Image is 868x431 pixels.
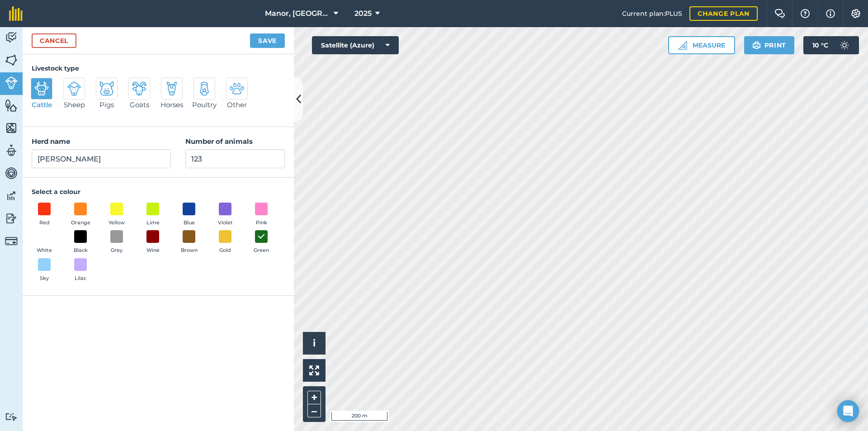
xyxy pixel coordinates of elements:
[32,99,52,110] span: Cattle
[227,99,247,110] span: Other
[678,41,687,50] img: Ruler icon
[160,99,183,110] span: Horses
[5,212,18,225] img: svg+xml;base64,PD94bWwgdmVyc2lvbj0iMS4wIiBlbmNvZGluZz0idXRmLTgiPz4KPCEtLSBHZW5lcmF0b3I6IEFkb2JlIE...
[257,231,265,242] img: svg+xml;base64,PHN2ZyB4bWxucz0iaHR0cDovL3d3dy53My5vcmcvMjAwMC9zdmciIHdpZHRoPSIxOCIgaGVpZ2h0PSIyNC...
[230,81,244,96] img: svg+xml;base64,PD94bWwgdmVyc2lvbj0iMS4wIiBlbmNvZGluZz0idXRmLTgiPz4KPCEtLSBHZW5lcmF0b3I6IEFkb2JlIE...
[140,203,165,227] button: Lime
[254,246,269,255] span: Green
[812,36,828,54] span: 10 ° C
[67,81,81,96] img: svg+xml;base64,PD94bWwgdmVyc2lvbj0iMS4wIiBlbmNvZGluZz0idXRmLTgiPz4KPCEtLSBHZW5lcmF0b3I6IEFkb2JlIE...
[309,365,319,375] img: Four arrows, one pointing top left, one top right, one bottom right and the last bottom left
[71,219,90,227] span: Orange
[212,230,238,255] button: Gold
[32,203,57,227] button: Red
[9,6,23,21] img: fieldmargin Logo
[5,76,18,89] img: svg+xml;base64,PD94bWwgdmVyc2lvbj0iMS4wIiBlbmNvZGluZz0idXRmLTgiPz4KPCEtLSBHZW5lcmF0b3I6IEFkb2JlIE...
[212,203,238,227] button: Violet
[752,40,761,51] img: svg+xml;base64,PHN2ZyB4bWxucz0iaHR0cDovL3d3dy53My5vcmcvMjAwMC9zdmciIHdpZHRoPSIxOSIgaGVpZ2h0PSIyNC...
[837,400,859,422] div: Open Intercom Messenger
[146,219,160,227] span: Lime
[32,63,285,73] h4: Livestock type
[176,230,202,255] button: Brown
[39,219,50,227] span: Red
[313,337,316,349] span: i
[34,81,49,96] img: svg+xml;base64,PD94bWwgdmVyc2lvbj0iMS4wIiBlbmNvZGluZz0idXRmLTgiPz4KPCEtLSBHZW5lcmF0b3I6IEFkb2JlIE...
[37,246,52,255] span: White
[744,36,795,54] button: Print
[32,33,76,48] a: Cancel
[111,246,123,255] span: Grey
[307,391,321,404] button: +
[99,81,114,96] img: svg+xml;base64,PD94bWwgdmVyc2lvbj0iMS4wIiBlbmNvZGluZz0idXRmLTgiPz4KPCEtLSBHZW5lcmF0b3I6IEFkb2JlIE...
[5,412,18,421] img: svg+xml;base64,PD94bWwgdmVyc2lvbj0iMS4wIiBlbmNvZGluZz0idXRmLTgiPz4KPCEtLSBHZW5lcmF0b3I6IEFkb2JlIE...
[181,246,198,255] span: Brown
[146,246,160,255] span: Wine
[835,36,854,54] img: svg+xml;base64,PD94bWwgdmVyc2lvbj0iMS4wIiBlbmNvZGluZz0idXRmLTgiPz4KPCEtLSBHZW5lcmF0b3I6IEFkb2JlIE...
[192,99,217,110] span: Poultry
[5,235,18,247] img: svg+xml;base64,PD94bWwgdmVyc2lvbj0iMS4wIiBlbmNvZGluZz0idXRmLTgiPz4KPCEtLSBHZW5lcmF0b3I6IEFkb2JlIE...
[307,404,321,417] button: –
[219,246,231,255] span: Gold
[32,137,70,146] strong: Herd name
[5,166,18,180] img: svg+xml;base64,PD94bWwgdmVyc2lvbj0iMS4wIiBlbmNvZGluZz0idXRmLTgiPz4KPCEtLSBHZW5lcmF0b3I6IEFkb2JlIE...
[622,9,682,19] span: Current plan : PLUS
[303,332,325,355] button: i
[32,188,80,196] strong: Select a colour
[104,230,129,255] button: Grey
[249,230,274,255] button: Green
[826,8,835,19] img: svg+xml;base64,PHN2ZyB4bWxucz0iaHR0cDovL3d3dy53My5vcmcvMjAwMC9zdmciIHdpZHRoPSIxNyIgaGVpZ2h0PSIxNy...
[312,36,399,54] button: Satellite (Azure)
[5,53,18,67] img: svg+xml;base64,PHN2ZyB4bWxucz0iaHR0cDovL3d3dy53My5vcmcvMjAwMC9zdmciIHdpZHRoPSI1NiIgaGVpZ2h0PSI2MC...
[803,36,859,54] button: 10 °C
[108,219,125,227] span: Yellow
[850,9,861,18] img: A cog icon
[250,33,285,48] button: Save
[40,275,49,283] span: Sky
[68,203,93,227] button: Orange
[5,189,18,203] img: svg+xml;base64,PD94bWwgdmVyc2lvbj0iMS4wIiBlbmNvZGluZz0idXRmLTgiPz4KPCEtLSBHZW5lcmF0b3I6IEFkb2JlIE...
[197,81,212,96] img: svg+xml;base64,PD94bWwgdmVyc2lvbj0iMS4wIiBlbmNvZGluZz0idXRmLTgiPz4KPCEtLSBHZW5lcmF0b3I6IEFkb2JlIE...
[165,81,179,96] img: svg+xml;base64,PD94bWwgdmVyc2lvbj0iMS4wIiBlbmNvZGluZz0idXRmLTgiPz4KPCEtLSBHZW5lcmF0b3I6IEFkb2JlIE...
[32,258,57,283] button: Sky
[74,246,88,255] span: Black
[5,31,18,44] img: svg+xml;base64,PD94bWwgdmVyc2lvbj0iMS4wIiBlbmNvZGluZz0idXRmLTgiPz4KPCEtLSBHZW5lcmF0b3I6IEFkb2JlIE...
[68,230,93,255] button: Black
[32,230,57,255] button: White
[176,203,202,227] button: Blue
[265,8,330,19] span: Manor, [GEOGRAPHIC_DATA], [GEOGRAPHIC_DATA]
[130,99,149,110] span: Goats
[774,9,785,18] img: Two speech bubbles overlapping with the left bubble in the forefront
[689,6,758,21] a: Change plan
[75,275,86,283] span: Lilac
[184,219,195,227] span: Blue
[185,137,253,146] strong: Number of animals
[104,203,129,227] button: Yellow
[256,219,267,227] span: Pink
[354,8,372,19] span: 2025
[68,258,93,283] button: Lilac
[249,203,274,227] button: Pink
[99,99,114,110] span: Pigs
[64,99,85,110] span: Sheep
[218,219,233,227] span: Violet
[5,121,18,135] img: svg+xml;base64,PHN2ZyB4bWxucz0iaHR0cDovL3d3dy53My5vcmcvMjAwMC9zdmciIHdpZHRoPSI1NiIgaGVpZ2h0PSI2MC...
[5,99,18,112] img: svg+xml;base64,PHN2ZyB4bWxucz0iaHR0cDovL3d3dy53My5vcmcvMjAwMC9zdmciIHdpZHRoPSI1NiIgaGVpZ2h0PSI2MC...
[140,230,165,255] button: Wine
[132,81,146,96] img: svg+xml;base64,PD94bWwgdmVyc2lvbj0iMS4wIiBlbmNvZGluZz0idXRmLTgiPz4KPCEtLSBHZW5lcmF0b3I6IEFkb2JlIE...
[800,9,811,18] img: A question mark icon
[5,144,18,157] img: svg+xml;base64,PD94bWwgdmVyc2lvbj0iMS4wIiBlbmNvZGluZz0idXRmLTgiPz4KPCEtLSBHZW5lcmF0b3I6IEFkb2JlIE...
[668,36,735,54] button: Measure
